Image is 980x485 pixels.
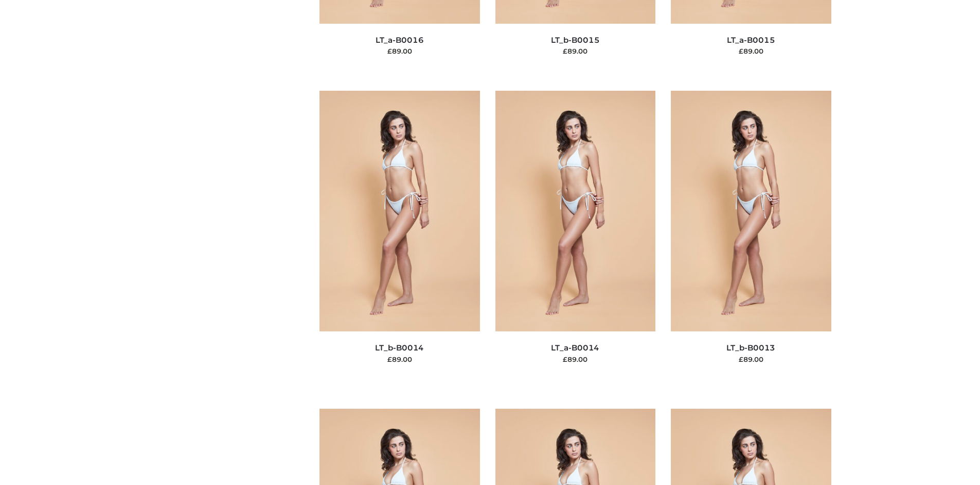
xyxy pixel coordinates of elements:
a: LT_a-B0014 [551,343,599,353]
bdi: 89.00 [739,355,763,363]
bdi: 89.00 [387,355,412,363]
a: LT_a-B0015 [727,35,775,45]
a: LT_b-B0013 [726,343,775,353]
span: £ [387,355,392,363]
a: LT_a-B0016 [376,35,424,45]
span: Back to top [941,415,967,441]
a: LT_b-B0015 [551,35,600,45]
span: £ [563,355,567,363]
bdi: 89.00 [739,47,763,55]
img: LT_a-B0014 [495,91,656,331]
span: £ [563,47,567,55]
bdi: 89.00 [387,47,412,55]
span: £ [387,47,392,55]
bdi: 89.00 [563,355,587,363]
bdi: 89.00 [563,47,587,55]
img: LT_b-B0014 [319,91,480,331]
span: £ [739,355,743,363]
a: LT_b-B0014 [375,343,424,353]
img: LT_b-B0013 [671,91,831,331]
span: £ [739,47,743,55]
